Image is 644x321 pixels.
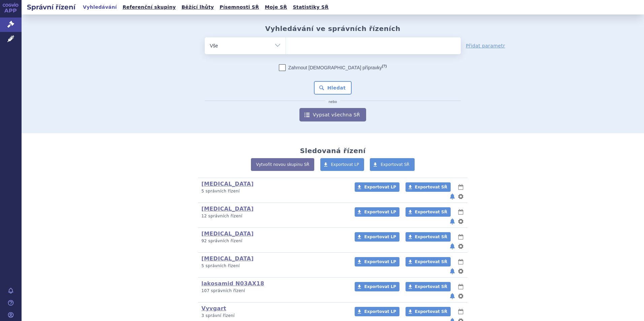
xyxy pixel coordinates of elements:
[355,232,399,242] a: Exportovat LP
[406,207,451,217] a: Exportovat SŘ
[331,162,359,167] span: Exportovat LP
[449,242,456,250] button: notifikace
[355,207,399,217] a: Exportovat LP
[201,206,254,212] a: [MEDICAL_DATA]
[449,217,456,225] button: notifikace
[415,309,447,314] span: Exportovat SŘ
[279,64,387,71] label: Zahrnout [DEMOGRAPHIC_DATA] přípravky
[370,158,415,171] a: Exportovat SŘ
[457,192,464,201] button: nastavení
[201,188,346,194] p: 5 správních řízení
[364,284,396,289] span: Exportovat LP
[457,208,464,216] button: lhůty
[81,3,119,12] a: Vyhledávání
[466,42,505,49] a: Přidat parametr
[457,233,464,241] button: lhůty
[201,280,264,287] a: lakosamid N03AX18
[121,3,178,12] a: Referenční skupiny
[457,217,464,225] button: nastavení
[201,255,254,262] a: [MEDICAL_DATA]
[201,238,346,244] p: 92 správních řízení
[415,284,447,289] span: Exportovat SŘ
[457,267,464,275] button: nastavení
[355,307,399,316] a: Exportovat LP
[355,282,399,291] a: Exportovat LP
[415,235,447,239] span: Exportovat SŘ
[265,25,400,33] h2: Vyhledávání ve správních řízeních
[299,108,366,121] a: Vypsat všechna SŘ
[406,282,451,291] a: Exportovat SŘ
[300,147,365,155] h2: Sledovaná řízení
[364,309,396,314] span: Exportovat LP
[314,81,352,95] button: Hledat
[201,230,254,237] a: [MEDICAL_DATA]
[457,283,464,291] button: lhůty
[381,162,410,167] span: Exportovat SŘ
[320,158,364,171] a: Exportovat LP
[364,210,396,214] span: Exportovat LP
[457,183,464,191] button: lhůty
[406,232,451,242] a: Exportovat SŘ
[449,292,456,300] button: notifikace
[415,210,447,214] span: Exportovat SŘ
[457,308,464,316] button: lhůty
[364,235,396,239] span: Exportovat LP
[201,288,346,294] p: 107 správních řízení
[449,267,456,275] button: notifikace
[457,258,464,266] button: lhůty
[291,3,330,12] a: Statistiky SŘ
[218,3,261,12] a: Písemnosti SŘ
[457,242,464,250] button: nastavení
[406,182,451,192] a: Exportovat SŘ
[201,213,346,219] p: 12 správních řízení
[201,305,226,312] a: Vyvgart
[201,181,254,187] a: [MEDICAL_DATA]
[355,182,399,192] a: Exportovat LP
[263,3,289,12] a: Moje SŘ
[251,158,314,171] a: Vytvořit novou skupinu SŘ
[201,263,346,269] p: 5 správních řízení
[406,257,451,266] a: Exportovat SŘ
[180,3,216,12] a: Běžící lhůty
[325,100,341,104] i: nebo
[364,185,396,189] span: Exportovat LP
[364,259,396,264] span: Exportovat LP
[449,192,456,201] button: notifikace
[22,2,81,12] h2: Správní řízení
[406,307,451,316] a: Exportovat SŘ
[457,292,464,300] button: nastavení
[415,259,447,264] span: Exportovat SŘ
[355,257,399,266] a: Exportovat LP
[201,313,346,319] p: 3 správní řízení
[415,185,447,189] span: Exportovat SŘ
[382,64,387,68] abbr: (?)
